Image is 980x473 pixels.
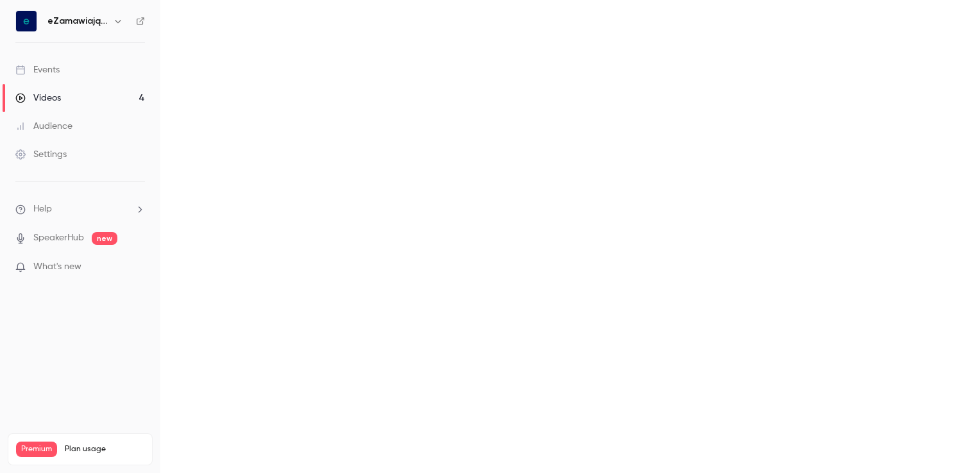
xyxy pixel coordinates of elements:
li: help-dropdown-opener [15,203,145,216]
img: eZamawiający [16,11,37,31]
div: Audience [15,120,72,133]
span: Help [33,203,52,216]
div: Videos [15,92,61,104]
span: Premium [16,442,57,457]
a: SpeakerHub [33,231,84,245]
span: What's new [33,260,81,274]
span: Plan usage [65,444,144,454]
div: Settings [15,148,67,161]
div: Events [15,63,60,76]
h6: eZamawiający [47,15,108,28]
iframe: Noticeable Trigger [130,261,145,273]
span: new [92,232,117,245]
